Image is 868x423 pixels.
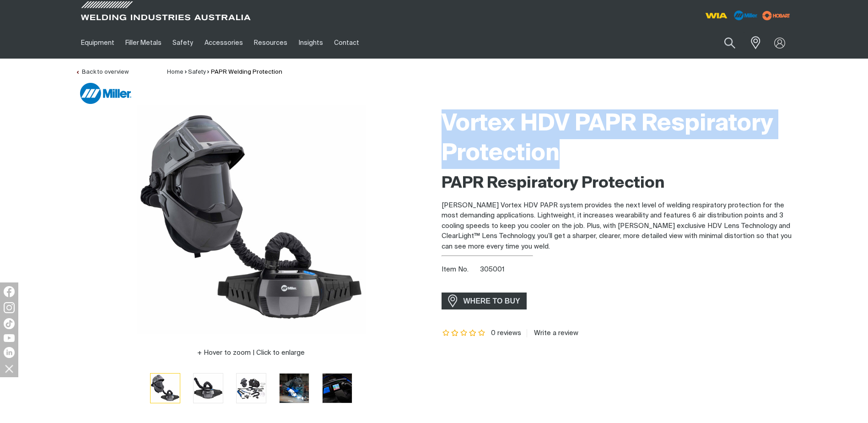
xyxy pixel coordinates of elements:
[442,174,793,194] h2: PAPR Respiratory Protection
[4,347,15,358] img: LinkedIn
[150,373,180,403] button: Go to slide 1
[760,9,793,22] img: miller
[322,373,352,403] button: Go to slide 5
[280,374,309,403] img: Vortex HDV PAPR System
[279,373,309,403] button: Go to slide 4
[193,373,223,403] button: Go to slide 2
[480,266,505,273] span: 305001
[4,286,15,297] img: Facebook
[248,27,293,59] a: Resources
[236,373,266,403] button: Go to slide 3
[75,27,614,59] nav: Main
[458,294,526,309] span: WHERE TO BUY
[323,374,352,403] img: Vortex HDV PAPR System
[442,265,479,275] span: Item No.
[329,27,365,59] a: Contact
[293,27,328,59] a: Insights
[167,27,199,59] a: Safety
[167,68,282,77] nav: Breadcrumb
[4,318,15,329] img: TikTok
[1,361,17,376] img: hide socials
[4,302,15,313] img: Instagram
[442,109,793,169] h1: Vortex HDV PAPR Respiratory Protection
[702,32,745,54] input: Product name or item number...
[188,69,206,75] a: Safety
[442,293,527,309] a: WHERE TO BUY
[237,374,266,403] img: Vortex HDV PAPR System
[192,347,310,358] button: Hover to zoom | Click to enlarge
[4,334,15,342] img: YouTube
[527,329,578,337] a: Write a review
[442,330,486,336] span: Rating: {0}
[199,27,248,59] a: Accessories
[75,69,129,75] a: Back to overview of PAPR Welding Protection
[167,69,183,75] a: Home
[75,27,120,59] a: Equipment
[714,32,745,54] button: Search products
[211,69,282,75] a: PAPR Welding Protection
[491,330,521,336] span: 0 reviews
[151,374,180,403] img: Vortex HDV PAPR System
[194,374,223,403] img: Vortex HDV PAPR System
[442,201,793,252] p: [PERSON_NAME] Vortex HDV PAPR system provides the next level of welding respiratory protection fo...
[120,27,167,59] a: Filler Metals
[137,105,366,334] img: Vortex HDV PAPR System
